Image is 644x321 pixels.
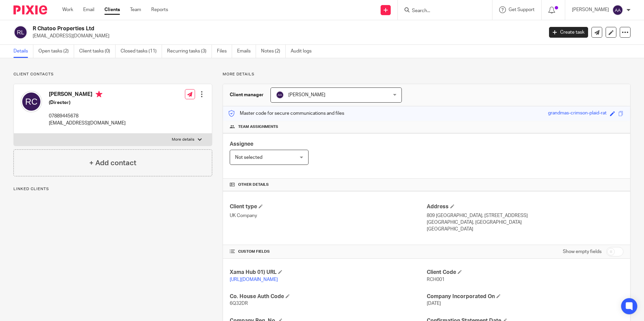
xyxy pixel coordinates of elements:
[49,120,126,127] p: [EMAIL_ADDRESS][DOMAIN_NAME]
[549,27,588,38] a: Create task
[89,158,136,168] h4: + Add contact
[509,7,535,12] span: Get Support
[13,45,33,58] a: Details
[427,219,623,226] p: [GEOGRAPHIC_DATA], [GEOGRAPHIC_DATA]
[230,301,248,306] span: 6Q32DR
[230,293,426,300] h4: Co. House Auth Code
[230,203,426,210] h4: Client type
[104,6,120,13] a: Clients
[427,301,441,306] span: [DATE]
[130,6,141,13] a: Team
[230,141,253,147] span: Assignee
[238,124,278,130] span: Team assignments
[230,277,278,282] a: [URL][DOMAIN_NAME]
[612,5,623,15] img: svg%3E
[230,92,264,98] h3: Client manager
[38,45,74,58] a: Open tasks (2)
[548,110,607,117] div: grandmas-crimson-plaid-rat
[427,212,623,219] p: 809 [GEOGRAPHIC_DATA], [STREET_ADDRESS]
[33,33,539,39] p: [EMAIL_ADDRESS][DOMAIN_NAME]
[49,99,126,106] h5: (Director)
[151,6,168,13] a: Reports
[13,186,212,192] p: Linked clients
[79,45,116,58] a: Client tasks (0)
[235,155,262,160] span: Not selected
[33,25,438,32] h2: R Chatoo Properties Ltd
[49,91,126,99] h4: [PERSON_NAME]
[237,45,256,58] a: Emails
[261,45,286,58] a: Notes (2)
[167,45,212,58] a: Recurring tasks (3)
[172,137,194,142] p: More details
[228,110,344,117] p: Master code for secure communications and files
[427,269,623,276] h4: Client Code
[21,91,42,112] img: svg%3E
[13,5,47,14] img: Pixie
[121,45,162,58] a: Closed tasks (11)
[230,212,426,219] p: UK Company
[13,72,212,77] p: Client contacts
[427,226,623,233] p: [GEOGRAPHIC_DATA]
[230,269,426,276] h4: Xama Hub 01) URL
[276,91,284,99] img: svg%3E
[411,8,472,14] input: Search
[572,6,609,13] p: [PERSON_NAME]
[83,6,94,13] a: Email
[13,25,28,39] img: svg%3E
[217,45,232,58] a: Files
[223,72,631,77] p: More details
[96,91,102,98] i: Primary
[427,293,623,300] h4: Company Incorporated On
[291,45,317,58] a: Audit logs
[62,6,73,13] a: Work
[288,93,325,97] span: [PERSON_NAME]
[427,203,623,210] h4: Address
[563,248,602,255] label: Show empty fields
[49,113,126,119] p: 07889445678
[427,277,445,282] span: RCH001
[238,182,269,187] span: Other details
[230,249,426,254] h4: CUSTOM FIELDS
